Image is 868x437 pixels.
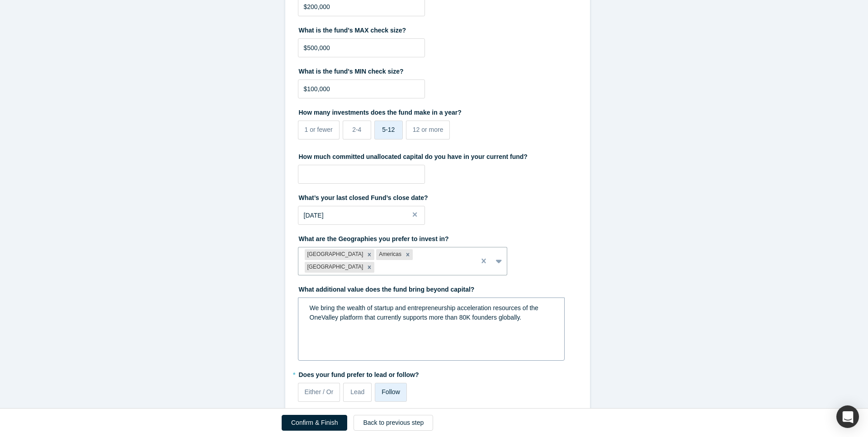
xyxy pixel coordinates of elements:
[354,415,433,431] button: Back to previous step
[298,282,577,294] label: What additional value does the fund bring beyond capital?
[413,126,443,133] span: 12 or more
[298,38,425,57] input: $
[304,301,559,325] div: rdw-editor
[364,249,374,260] div: Remove North America
[305,126,333,133] span: 1 or fewer
[298,298,565,361] div: rdw-wrapper
[298,79,425,98] input: $
[310,304,540,321] span: We bring the wealth of startup and entrepreneurship acceleration resources of the OneValley platf...
[411,206,425,225] button: Close
[382,126,395,133] span: 5-12
[298,23,577,35] label: What is the fund's MAX check size?
[305,249,365,260] div: [GEOGRAPHIC_DATA]
[305,262,365,273] div: [GEOGRAPHIC_DATA]
[376,249,403,260] div: Americas
[350,388,364,395] span: Lead
[298,367,577,380] label: Does your fund prefer to lead or follow?
[364,262,374,273] div: Remove Western Europe
[298,231,577,244] label: What are the Geographies you prefer to invest in?
[298,105,577,117] label: How many investments does the fund make in a year?
[298,149,577,162] label: How much committed unallocated capital do you have in your current fund?
[305,388,334,395] span: Either / Or
[282,415,347,431] button: Confirm & Finish
[382,388,400,395] span: Follow
[352,126,361,133] span: 2-4
[298,190,577,203] label: What’s your last closed Fund’s close date?
[304,212,324,219] span: [DATE]
[298,206,425,225] button: [DATE]
[403,249,413,260] div: Remove Americas
[298,64,577,76] label: What is the fund's MIN check size?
